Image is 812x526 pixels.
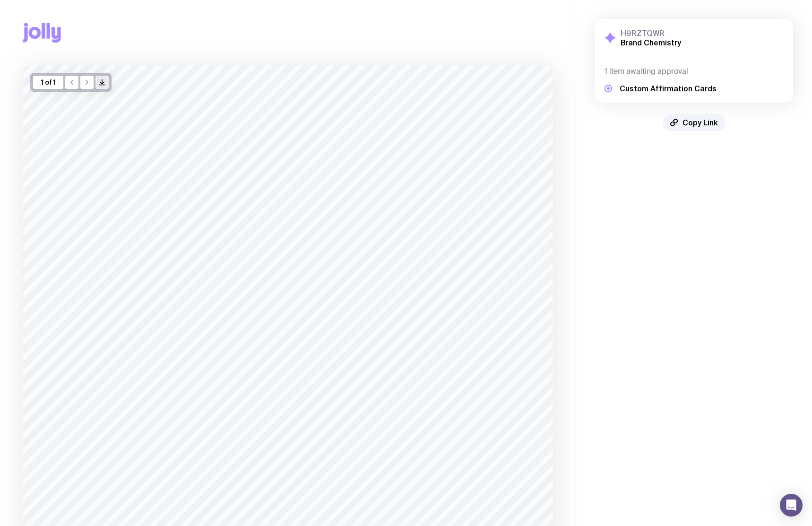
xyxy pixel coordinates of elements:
h4: 1 item awaiting approval [605,67,784,76]
button: Copy Link [663,114,726,131]
div: Open Intercom Messenger [780,494,803,517]
button: />/> [95,76,109,89]
h2: Brand Chemistry [621,38,681,47]
h3: H9RZTQWR [621,28,681,38]
h5: Custom Affirmation Cards [620,84,717,93]
span: Copy Link [682,118,718,127]
div: 1 of 1 [33,76,63,89]
g: /> /> [100,80,105,85]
